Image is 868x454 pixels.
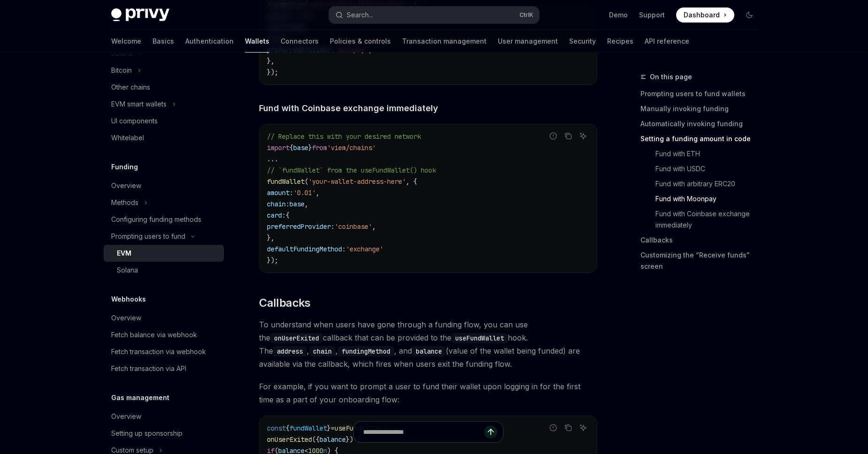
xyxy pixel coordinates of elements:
[640,176,764,191] a: Fund with arbitrary ERC20
[519,11,533,19] span: Ctrl K
[562,130,574,142] button: Copy the contents from the code block
[640,233,764,248] a: Callbacks
[185,30,234,53] a: Authentication
[259,380,597,406] span: For example, if you want to prompt a user to fund their wallet upon logging in for the first time...
[152,30,174,53] a: Basics
[111,65,132,76] div: Bitcoin
[640,101,764,116] a: Manually invoking funding
[308,177,406,186] span: 'your-wallet-address-here'
[402,30,487,53] a: Transaction management
[259,295,311,310] span: Callbacks
[577,130,589,142] button: Ask AI
[327,144,376,152] span: 'viem/chains'
[111,346,206,357] div: Fetch transaction via webhook
[111,8,169,22] img: dark logo
[111,392,169,403] h5: Gas management
[346,245,383,253] span: 'exchange'
[607,30,633,53] a: Recipes
[742,8,757,23] button: Toggle dark mode
[335,45,368,54] span: 'moonpay'
[645,30,689,53] a: API reference
[104,228,224,245] button: Toggle Prompting users to fund section
[309,346,335,356] code: chain
[245,30,269,53] a: Wallets
[305,177,308,186] span: (
[267,211,286,219] span: card:
[609,10,628,20] a: Demo
[640,248,764,274] a: Customizing the “Receive funds” screen
[547,130,559,142] button: Report incorrect code
[267,166,436,174] span: // `fundWallet` from the useFundWallet() hook
[111,428,183,439] div: Setting up sponsorship
[270,333,323,343] code: onUserExited
[104,194,224,211] button: Toggle Methods section
[640,86,764,101] a: Prompting users to fund wallets
[316,189,320,197] span: ,
[104,245,224,262] a: EVM
[684,10,720,20] span: Dashboard
[104,96,224,113] button: Toggle EVM smart wallets section
[267,144,289,152] span: import
[293,189,316,197] span: '0.01'
[289,144,293,152] span: {
[308,144,312,152] span: }
[104,425,224,442] a: Setting up sponsorship
[273,346,307,356] code: address
[498,30,558,53] a: User management
[111,115,158,127] div: UI components
[104,129,224,146] a: Whitelabel
[286,211,289,219] span: {
[347,9,373,21] div: Search...
[293,144,308,152] span: base
[676,8,734,23] a: Dashboard
[104,310,224,326] a: Overview
[111,214,201,225] div: Configuring funding methods
[305,200,308,208] span: ,
[111,180,141,191] div: Overview
[111,161,138,173] h5: Funding
[267,234,274,242] span: },
[267,155,278,163] span: ...
[117,248,131,259] div: EVM
[640,146,764,161] a: Fund with ETH
[267,132,421,141] span: // Replace this with your desired network
[372,222,376,231] span: ,
[640,131,764,146] a: Setting a funding amount in code
[335,222,372,231] span: 'coinbase'
[111,231,185,242] div: Prompting users to fund
[569,30,596,53] a: Security
[104,408,224,425] a: Overview
[640,206,764,233] a: Fund with Coinbase exchange immediately
[639,10,665,20] a: Support
[259,102,438,114] span: Fund with Coinbase exchange immediately
[259,318,597,371] span: To understand when users have gone through a funding flow, you can use the callback that can be p...
[267,57,274,65] span: },
[104,62,224,79] button: Toggle Bitcoin section
[267,256,278,265] span: });
[338,346,394,356] code: fundingMethod
[111,197,138,208] div: Methods
[640,191,764,206] a: Fund with Moonpay
[267,177,305,186] span: fundWallet
[104,360,224,377] a: Fetch transaction via API
[650,71,692,83] span: On this page
[451,333,508,343] code: useFundWallet
[368,45,372,54] span: ,
[267,245,346,253] span: defaultFundingMethod:
[330,30,391,53] a: Policies & controls
[111,363,186,374] div: Fetch transaction via API
[104,343,224,360] a: Fetch transaction via webhook
[111,98,167,110] div: EVM smart wallets
[412,346,446,356] code: balance
[104,262,224,279] a: Solana
[104,113,224,129] a: UI components
[104,79,224,96] a: Other chains
[111,30,141,53] a: Welcome
[640,161,764,176] a: Fund with USDC
[104,211,224,228] a: Configuring funding methods
[111,312,141,324] div: Overview
[267,45,335,54] span: preferredProvider:
[104,326,224,343] a: Fetch balance via webhook
[267,222,335,231] span: preferredProvider:
[289,200,305,208] span: base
